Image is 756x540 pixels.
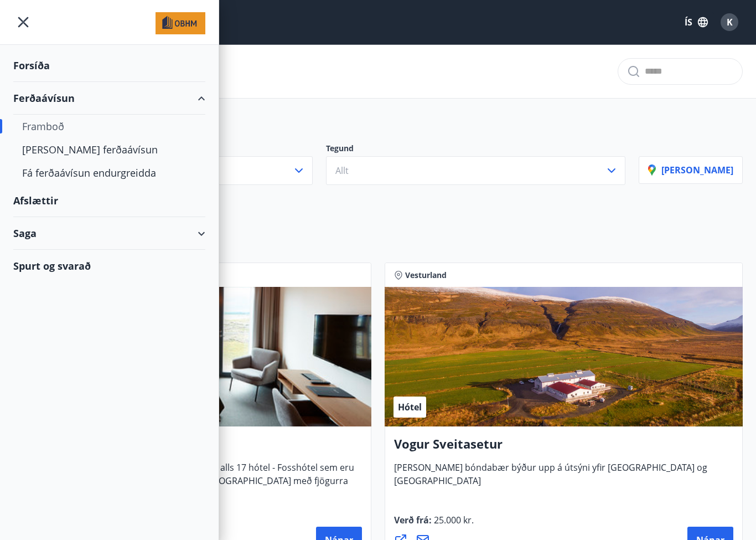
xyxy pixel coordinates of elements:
[13,82,205,115] div: Ferðaávísun
[22,115,196,138] div: Framboð
[13,184,205,217] div: Afslættir
[13,250,205,282] div: Spurt og svarað
[727,16,733,28] span: K
[22,138,196,161] div: [PERSON_NAME] ferðaávísun
[22,161,196,184] div: Fá ferðaávísun endurgreidda
[405,270,447,281] span: Vesturland
[679,12,714,32] button: ÍS
[326,143,625,156] p: Tegund
[13,49,205,82] div: Forsíða
[639,156,743,184] button: [PERSON_NAME]
[432,514,474,526] span: 25.000 kr.
[394,514,474,535] span: Verð frá :
[648,164,733,176] p: [PERSON_NAME]
[13,12,33,32] button: menu
[716,9,743,35] button: K
[394,435,733,461] h4: Vogur Sveitasetur
[13,217,205,250] div: Saga
[335,164,349,177] span: Allt
[394,461,707,496] span: [PERSON_NAME] bóndabær býður upp á útsýni yfir [GEOGRAPHIC_DATA] og [GEOGRAPHIC_DATA]
[398,401,422,413] span: Hótel
[156,12,205,34] img: union_logo
[326,156,625,185] button: Allt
